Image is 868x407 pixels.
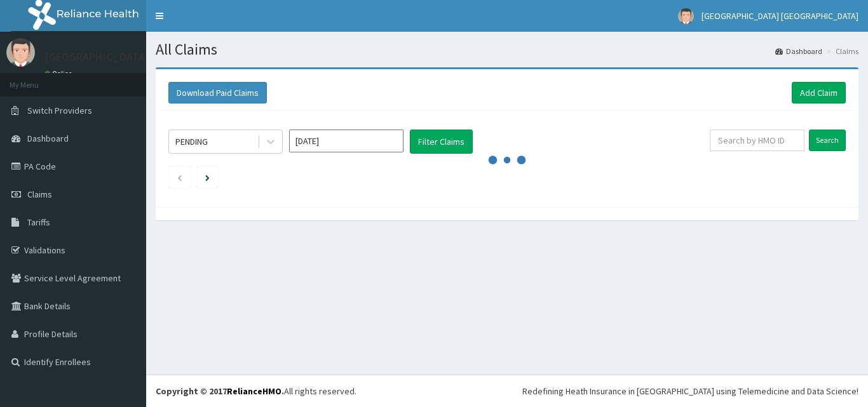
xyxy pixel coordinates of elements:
span: Dashboard [27,133,69,144]
img: User Image [6,38,35,67]
strong: Copyright © 2017 . [156,385,284,397]
img: User Image [678,8,694,24]
h1: All Claims [156,41,858,58]
div: PENDING [175,135,208,148]
li: Claims [824,46,858,57]
a: Add Claim [792,82,846,103]
a: Dashboard [775,46,822,57]
button: Download Paid Claims [168,82,267,103]
span: [GEOGRAPHIC_DATA] [GEOGRAPHIC_DATA] [702,10,858,22]
span: Claims [27,189,52,200]
span: Tariffs [27,217,50,228]
button: Filter Claims [410,130,473,154]
footer: All rights reserved. [146,375,868,407]
input: Search by HMO ID [710,130,804,151]
div: Redefining Heath Insurance in [GEOGRAPHIC_DATA] using Telemedicine and Data Science! [522,385,858,397]
a: Online [44,69,75,78]
a: Previous page [177,171,182,183]
span: Switch Providers [27,105,92,116]
a: Next page [205,171,210,183]
p: [GEOGRAPHIC_DATA] [GEOGRAPHIC_DATA] [44,51,257,63]
svg: audio-loading [488,141,526,179]
input: Search [809,130,846,151]
input: Select Month and Year [289,130,403,152]
a: RelianceHMO [227,385,281,397]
